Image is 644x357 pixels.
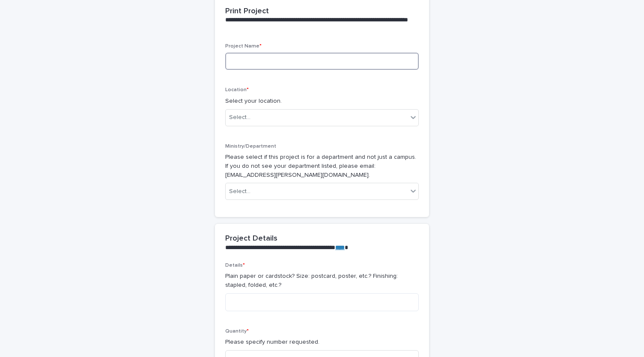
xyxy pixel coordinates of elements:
[225,272,419,290] p: Plain paper or cardstock? Size: postcard, poster, etc.? Finishing: stapled, folded, etc.?
[225,234,277,244] h2: Project Details
[225,7,269,16] h2: Print Project
[225,329,249,334] span: Quantity
[229,113,250,122] div: Select...
[225,87,249,92] span: Location
[225,97,419,106] p: Select your location.
[229,187,250,196] div: Select...
[225,263,245,268] span: Details
[225,44,262,49] span: Project Name
[225,153,419,179] p: Please select if this project is for a department and not just a campus. If you do not see your d...
[225,338,419,347] p: Please specify number requested.
[225,144,276,149] span: Ministry/Department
